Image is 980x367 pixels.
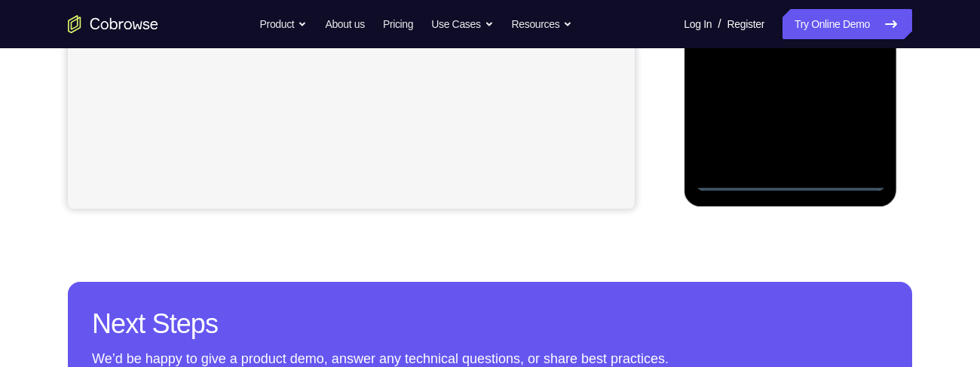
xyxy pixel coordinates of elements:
[431,9,493,39] button: Use Cases
[718,15,721,33] span: /
[684,9,712,39] a: Log In
[512,9,573,39] button: Resources
[68,15,158,33] a: Go to the home page
[260,9,308,39] button: Product
[782,9,912,39] a: Try Online Demo
[727,9,764,39] a: Register
[325,9,364,39] a: About us
[383,9,413,39] a: Pricing
[92,306,888,342] h2: Next Steps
